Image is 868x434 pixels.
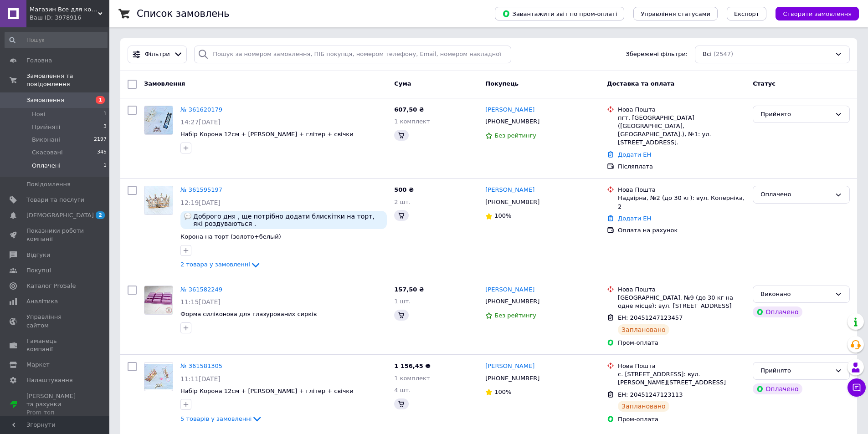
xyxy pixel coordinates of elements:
span: 1 [103,162,107,170]
span: 1 шт. [394,298,411,305]
span: Каталог ProSale [26,282,76,290]
span: Виконані [32,136,60,144]
button: Чат з покупцем [847,378,866,397]
span: ЕН: 20451247123113 [618,391,683,398]
div: Нова Пошта [618,186,745,194]
a: Набір Корона 12см + [PERSON_NAME] + глітер + свічки [180,131,354,138]
span: Доставка та оплата [607,80,674,87]
span: 14:27[DATE] [180,118,221,126]
div: Післяплата [618,163,745,171]
div: Виконано [760,290,831,299]
a: Фото товару [144,362,173,391]
div: [PHONE_NUMBER] [483,373,541,384]
a: № 361620179 [180,106,222,113]
span: Фільтри [145,50,170,59]
input: Пошук за номером замовлення, ПІБ покупця, номером телефону, Email, номером накладної [194,46,511,63]
span: Повідомлення [26,180,71,189]
div: с. [STREET_ADDRESS]: вул. [PERSON_NAME][STREET_ADDRESS] [618,370,745,387]
span: 12:19[DATE] [180,199,221,206]
a: Створити замовлення [766,10,859,17]
span: Нові [32,110,45,118]
span: Без рейтингу [494,312,536,319]
span: Оплачені [32,162,61,170]
span: Магазин Все для кондитерів ButikKonditera [30,5,98,14]
span: 157,50 ₴ [394,286,424,293]
span: Аналітика [26,297,58,306]
span: 2 товара у замовленні [180,261,250,268]
a: [PERSON_NAME] [485,286,534,294]
span: 11:15[DATE] [180,298,221,306]
div: Заплановано [618,401,669,412]
span: Замовлення та повідомлення [26,72,109,88]
span: Cума [394,80,411,87]
input: Пошук [5,32,108,48]
span: 1 комплект [394,118,430,125]
div: [PHONE_NUMBER] [483,196,541,208]
span: Товари та послуги [26,196,84,204]
a: Набір Корона 12см + [PERSON_NAME] + глітер + свічки [180,388,354,394]
span: 1 [103,110,107,118]
div: Оплата на рахунок [618,226,745,235]
a: [PERSON_NAME] [485,186,534,194]
div: Оплачено [753,383,802,394]
span: Створити замовлення [783,10,852,17]
span: Прийняті [32,123,60,131]
a: № 361582249 [180,286,222,293]
span: Управління сайтом [26,313,84,329]
button: Управління статусами [633,7,718,20]
span: Статус [753,80,776,87]
button: Створити замовлення [776,7,859,20]
span: 100% [494,212,511,219]
div: Оплачено [753,306,802,317]
span: Замовлення [144,80,185,87]
span: Налаштування [26,376,73,384]
span: 3 [103,123,107,131]
span: 2 шт. [394,199,411,205]
div: Оплачено [760,190,831,199]
span: Маркет [26,361,50,369]
a: Фото товару [144,286,173,315]
button: Завантажити звіт по пром-оплаті [495,7,624,20]
div: [PHONE_NUMBER] [483,116,541,128]
a: 2 товара у замовленні [180,261,261,268]
img: Фото товару [144,186,173,214]
a: Додати ЕН [618,215,651,222]
span: Замовлення [26,96,64,104]
span: Покупець [485,80,519,87]
a: [PERSON_NAME] [485,106,534,114]
span: 11:11[DATE] [180,375,221,383]
span: (2547) [714,51,733,57]
span: Корона на торт (золото+белый) [180,233,281,240]
span: Збережені фільтри: [626,50,688,59]
span: 100% [494,388,511,395]
div: Прийнято [760,110,831,119]
span: 345 [97,148,107,157]
span: Завантажити звіт по пром-оплаті [502,10,617,18]
span: 1 комплект [394,375,430,382]
span: Показники роботи компанії [26,227,84,243]
img: Фото товару [144,286,173,314]
div: Ваш ID: 3978916 [30,14,109,22]
a: Фото товару [144,106,173,135]
span: 5 товарів у замовленні [180,415,252,422]
h1: Список замовлень [137,8,229,19]
span: Покупці [26,266,51,275]
img: Фото товару [144,106,173,134]
div: Прийнято [760,366,831,376]
div: Пром-оплата [618,339,745,347]
div: Надвірна, №2 (до 30 кг): вул. Коперніка, 2 [618,194,745,210]
a: Фото товару [144,186,173,215]
span: Головна [26,56,52,65]
div: пгт. [GEOGRAPHIC_DATA] ([GEOGRAPHIC_DATA], [GEOGRAPHIC_DATA].), №1: ул. [STREET_ADDRESS]. [618,114,745,147]
div: Нова Пошта [618,286,745,294]
span: 2 [96,211,105,219]
img: Фото товару [144,364,173,389]
a: Форма силіконова для глазурованих сирків [180,311,317,317]
span: Відгуки [26,251,50,259]
a: № 361595197 [180,186,222,193]
button: Експорт [727,7,767,20]
span: ЕН: 20451247123457 [618,314,683,321]
span: 1 [96,96,105,104]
